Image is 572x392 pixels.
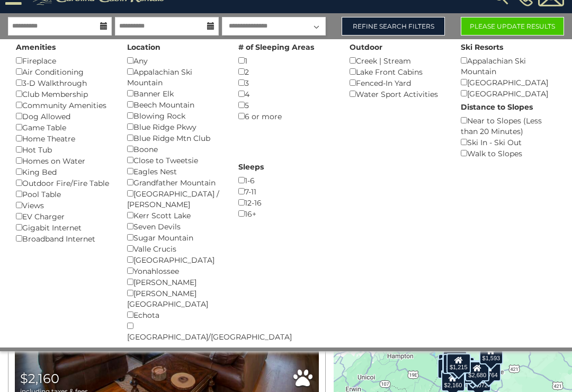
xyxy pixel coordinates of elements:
[127,232,222,243] div: Sugar Mountain
[461,55,556,77] div: Appalachian Ski Mountain
[16,42,56,52] label: Amenities
[16,133,111,144] div: Home Theatre
[463,360,488,380] div: $2,152
[467,371,491,391] div: $2,072
[461,77,556,88] div: [GEOGRAPHIC_DATA]
[127,121,222,132] div: Blue Ridge Pkwy
[127,110,222,121] div: Blowing Rock
[16,166,111,177] div: King Bed
[127,99,222,110] div: Beech Mountain
[350,55,445,66] div: Creek | Stream
[127,309,222,320] div: Echota
[127,320,222,342] div: [GEOGRAPHIC_DATA]/[GEOGRAPHIC_DATA]
[461,42,503,52] label: Ski Resorts
[465,361,489,381] div: $2,680
[127,277,222,288] div: [PERSON_NAME]
[127,132,222,144] div: Blue Ridge Mtn Club
[238,175,334,186] div: 1-6
[127,288,222,309] div: [PERSON_NAME][GEOGRAPHIC_DATA]
[238,55,334,66] div: 1
[127,55,222,66] div: Any
[350,88,445,100] div: Water Sport Activities
[461,137,556,148] div: Ski In - Ski Out
[16,177,111,189] div: Outdoor Fire/Fire Table
[238,197,334,208] div: 12-16
[350,42,382,52] label: Outdoor
[461,17,564,35] button: Please Update Results
[238,88,334,100] div: 4
[16,233,111,244] div: Broadband Internet
[442,352,467,372] div: $2,617
[238,186,334,197] div: 7-11
[127,155,222,166] div: Close to Tweetsie
[238,42,314,52] label: # of Sleeping Areas
[350,66,445,77] div: Lake Front Cabins
[461,115,556,137] div: Near to Slopes (Less than 20 Minutes)
[16,111,111,122] div: Dog Allowed
[461,88,556,99] div: [GEOGRAPHIC_DATA]
[16,77,111,88] div: 3-D Walkthrough
[238,208,334,219] div: 16+
[16,155,111,166] div: Homes on Water
[437,358,462,378] div: $2,135
[461,148,556,159] div: Walk to Slopes
[127,254,222,265] div: [GEOGRAPHIC_DATA]
[479,344,504,364] div: $1,593
[16,200,111,211] div: Views
[16,211,111,222] div: EV Charger
[127,144,222,155] div: Boone
[127,210,222,221] div: Kerr Scott Lake
[127,243,222,254] div: Valle Crucis
[127,221,222,232] div: Seven Devils
[20,371,59,386] span: $2,160
[16,122,111,133] div: Game Table
[16,144,111,155] div: Hot Tub
[127,166,222,177] div: Eagles Nest
[238,100,334,111] div: 5
[16,222,111,233] div: Gigabit Internet
[238,162,264,172] label: Sleeps
[342,17,445,35] a: Refine Search Filters
[461,102,533,112] label: Distance to Slopes
[238,77,334,88] div: 3
[16,100,111,111] div: Community Amenities
[127,88,222,99] div: Banner Elk
[238,111,334,122] div: 6 or more
[127,188,222,210] div: [GEOGRAPHIC_DATA] / [PERSON_NAME]
[16,88,111,100] div: Club Membership
[16,189,111,200] div: Pool Table
[16,55,111,66] div: Fireplace
[461,362,485,382] div: $2,368
[441,371,466,391] div: $2,160
[16,66,111,77] div: Air Conditioning
[350,77,445,88] div: Fenced-In Yard
[127,66,222,88] div: Appalachian Ski Mountain
[446,353,471,373] div: $1,215
[127,42,160,52] label: Location
[443,354,467,374] div: $1,876
[238,66,334,77] div: 2
[127,265,222,277] div: Yonahlossee
[127,177,222,188] div: Grandfather Mountain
